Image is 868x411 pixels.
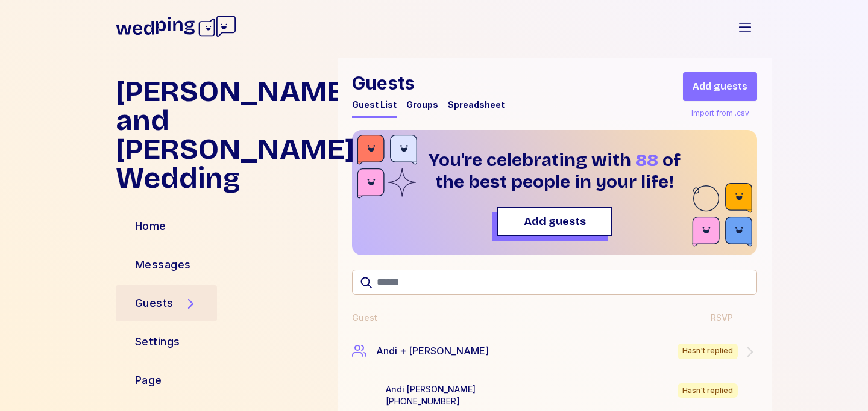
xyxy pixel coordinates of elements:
div: Hasn't replied [678,383,738,398]
span: Add guests [693,79,747,94]
div: Import from .csv [689,106,752,120]
h1: Guests [352,72,505,94]
div: Home [135,218,166,235]
div: Andi [PERSON_NAME] [386,383,476,395]
div: Page [135,372,162,389]
div: RSVP [711,312,733,324]
div: Groups [406,99,438,111]
span: Andi + [PERSON_NAME] [376,344,489,359]
div: Hasn't replied [678,344,738,359]
img: guest-accent-tl.svg [357,135,417,202]
div: Guest [352,312,377,324]
span: 88 [635,149,658,171]
button: Add guests [683,72,757,101]
h1: [PERSON_NAME] and [PERSON_NAME] Wedding [116,77,328,193]
img: guest-accent-br.svg [692,183,752,250]
div: Guest List [352,99,397,111]
div: Messages [135,256,191,273]
div: [PHONE_NUMBER] [386,395,476,407]
button: Add guests [497,207,612,236]
div: Spreadsheet [448,99,505,111]
div: Guests [135,295,174,312]
div: Settings [135,333,180,350]
span: Add guests [524,213,586,230]
h1: You're celebrating with of the best people in your life! [427,149,682,193]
